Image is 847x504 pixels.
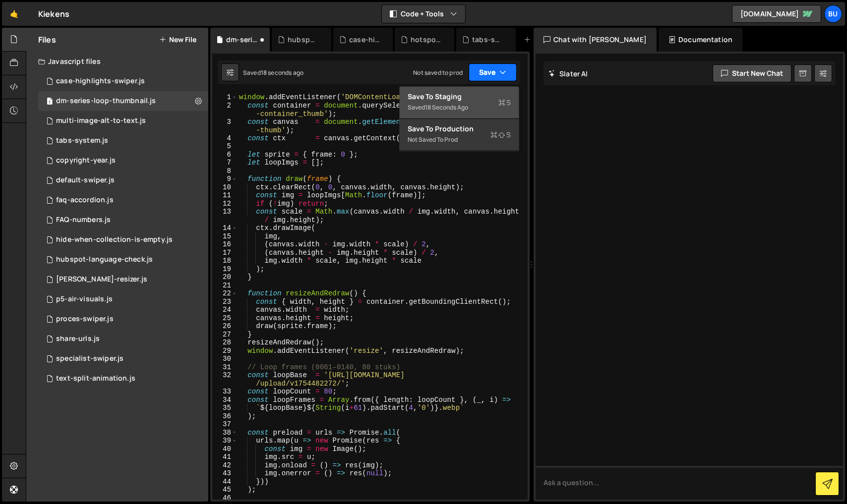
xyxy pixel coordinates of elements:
[56,77,145,86] div: case-highlights-swiper.js
[212,494,238,503] div: 46
[26,52,208,71] div: Javascript files
[38,329,208,349] div: 16163/43461.js
[411,35,442,45] div: hotspots-interaction.js
[212,396,238,404] div: 34
[47,98,53,106] span: 1
[212,102,238,118] div: 2
[212,289,238,298] div: 22
[212,191,238,200] div: 11
[56,374,135,383] div: text-split-animation.js
[524,35,565,45] div: New File
[400,87,519,119] button: Save to StagingS Saved18 seconds ago
[38,8,69,20] div: Kiekens
[288,35,319,45] div: hubspot-language-check.js
[212,347,238,355] div: 29
[212,142,238,151] div: 5
[212,159,238,167] div: 7
[38,210,208,230] div: 16163/43462.js
[212,118,238,134] div: 3
[425,103,468,112] div: 18 seconds ago
[56,97,156,106] div: dm-series-loop-thumbnail.js
[212,257,238,265] div: 18
[713,64,791,82] button: Start new chat
[212,232,238,241] div: 15
[38,91,208,111] div: 16163/45964.js
[212,338,238,347] div: 28
[413,68,463,77] div: Not saved to prod
[38,34,56,45] h2: Files
[38,309,208,329] div: 16163/43460.js
[38,190,208,210] div: 16163/43454.js
[212,412,238,421] div: 36
[56,116,146,125] div: multi-image-alt-to-text.js
[212,363,238,372] div: 31
[212,469,238,478] div: 43
[732,5,821,23] a: [DOMAIN_NAME]
[243,68,303,77] div: Saved
[38,71,208,91] div: 16163/43450.js
[226,35,258,45] div: dm-series-loop-thumbnail.js
[56,196,114,205] div: faq-accordion.js
[38,369,208,389] div: 16163/43456.js
[56,136,108,145] div: tabs-system.js
[212,404,238,412] div: 35
[382,5,465,23] button: Code + Tools
[56,176,115,185] div: default-swiper.js
[212,331,238,339] div: 27
[56,255,153,264] div: hubspot-language-check.js
[212,208,238,224] div: 13
[38,349,208,369] div: 16163/43451.js
[212,437,238,445] div: 39
[212,240,238,249] div: 16
[159,36,196,44] button: New File
[212,453,238,461] div: 41
[56,335,100,343] div: share-urls.js
[212,429,238,437] div: 38
[408,124,511,134] div: Save to Production
[56,295,113,304] div: p5-air-visuals.js
[38,250,208,270] div: 16163/43455.js
[408,134,511,146] div: Not saved to prod
[212,200,238,208] div: 12
[212,265,238,274] div: 19
[212,371,238,388] div: 32
[56,315,114,324] div: proces-swiper.js
[56,235,173,244] div: hide-when-collection-is-empty.js
[408,92,511,102] div: Save to Staging
[212,281,238,290] div: 21
[498,98,511,108] span: S
[212,249,238,257] div: 17
[212,388,238,396] div: 33
[212,306,238,314] div: 24
[2,2,26,26] a: 🤙
[38,151,208,170] div: 16163/43452.js
[212,175,238,183] div: 9
[212,355,238,363] div: 30
[212,314,238,323] div: 25
[212,183,238,192] div: 10
[472,35,504,45] div: tabs-system.js
[212,273,238,281] div: 20
[38,131,208,151] div: 16163/43508.js
[261,68,303,77] div: 18 seconds ago
[212,151,238,159] div: 6
[349,35,381,45] div: case-highlights-swiper.js
[212,420,238,429] div: 37
[400,119,519,151] button: Save to ProductionS Not saved to prod
[38,170,208,190] div: 16163/43449.js
[212,486,238,494] div: 45
[56,275,147,284] div: [PERSON_NAME]-resizer.js
[212,298,238,306] div: 23
[56,216,111,224] div: FAQ-numbers.js
[38,230,208,250] div: 16163/43453.js
[212,461,238,470] div: 42
[38,270,208,289] div: 16163/43457.js
[490,130,511,140] span: S
[212,167,238,175] div: 8
[548,69,588,78] h2: Slater AI
[212,322,238,331] div: 26
[408,102,511,113] div: Saved
[38,289,208,309] div: 16163/43448.js
[469,63,517,81] button: Save
[824,5,842,23] div: Bu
